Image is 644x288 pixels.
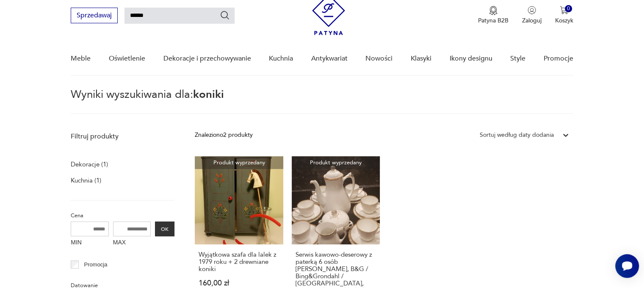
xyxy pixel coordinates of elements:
img: Ikona koszyka [560,6,568,14]
a: Antykwariat [311,42,348,75]
label: MAX [113,236,151,250]
iframe: Smartsupp widget button [615,254,639,278]
a: Kuchnia [269,42,293,75]
button: Zaloguj [522,6,542,25]
a: Nowości [365,42,392,75]
a: Oświetlenie [109,42,145,75]
button: Sprzedawaj [71,8,118,23]
span: koniki [193,87,224,102]
label: MIN [71,236,109,250]
p: Filtruj produkty [71,132,174,141]
a: Klasyki [411,42,431,75]
p: Zaloguj [522,17,542,25]
p: Patyna B2B [478,17,509,25]
img: Ikona medalu [489,6,498,15]
a: Kuchnia (1) [71,174,101,186]
p: Promocja [84,260,108,269]
a: Sprzedawaj [71,13,118,19]
a: Dekoracje (1) [71,158,108,170]
a: Promocje [544,42,573,75]
div: Znaleziono 2 produkty [195,130,253,140]
a: Meble [71,42,91,75]
p: Koszyk [555,17,573,25]
button: Patyna B2B [478,6,509,25]
button: 0Koszyk [555,6,573,25]
div: Sortuj według daty dodania [480,130,554,140]
a: Ikona medaluPatyna B2B [478,6,509,25]
a: Dekoracje i przechowywanie [163,42,251,75]
button: Szukaj [220,10,230,20]
p: Cena [71,211,174,220]
p: Wyniki wyszukiwania dla: [71,89,573,114]
a: Ikony designu [449,42,492,75]
div: 0 [565,5,572,12]
img: Ikonka użytkownika [528,6,536,14]
button: OK [155,222,174,236]
p: 160,00 zł [199,280,279,287]
a: Style [510,42,525,75]
h3: Wyjątkowa szafa dla lalek z 1979 roku + 2 drewniane koniki [199,251,279,273]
